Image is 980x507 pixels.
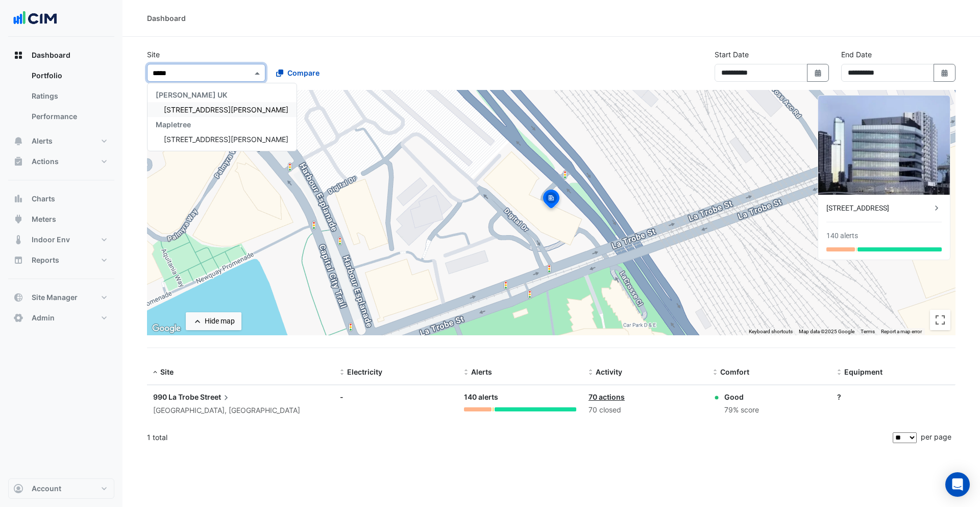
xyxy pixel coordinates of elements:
[200,391,231,403] span: Street
[13,255,23,265] app-icon: Reports
[13,50,23,60] app-icon: Dashboard
[881,329,922,334] a: Report a map error
[347,367,382,376] span: Electricity
[749,328,793,335] button: Keyboard shortcuts
[464,391,576,403] div: 140 alerts
[340,391,452,402] div: -
[32,50,70,60] span: Dashboard
[23,86,114,106] a: Ratings
[205,316,235,327] div: Hide map
[13,194,23,204] app-icon: Charts
[32,313,55,323] span: Admin
[150,322,183,335] a: Click to see this area on Google Maps
[844,367,883,376] span: Equipment
[826,231,858,241] div: 140 alerts
[13,313,23,323] app-icon: Admin
[814,68,823,77] fa-icon: Select Date
[23,65,114,86] a: Portfolio
[186,312,241,330] button: Hide map
[8,478,114,499] button: Account
[540,188,562,213] img: site-pin-selected.svg
[471,367,492,376] span: Alerts
[269,64,326,82] button: Compare
[32,214,56,224] span: Meters
[156,120,191,129] span: Mapletree
[160,367,174,376] span: Site
[12,8,58,29] img: Company Logo
[720,367,749,376] span: Comfort
[13,136,23,146] app-icon: Alerts
[589,393,625,401] a: 70 actions
[8,151,114,172] button: Actions
[13,235,23,245] app-icon: Indoor Env
[32,235,70,245] span: Indoor Env
[23,106,114,127] a: Performance
[32,156,59,167] span: Actions
[921,432,951,441] span: per page
[287,67,320,78] span: Compare
[8,131,114,151] button: Alerts
[930,310,950,330] button: Toggle fullscreen view
[8,229,114,250] button: Indoor Env
[945,472,970,497] div: Open Intercom Messenger
[724,404,759,416] div: 79% score
[8,65,114,131] div: Dashboard
[147,425,891,450] div: 1 total
[715,49,749,60] label: Start Date
[32,483,61,494] span: Account
[8,189,114,209] button: Charts
[147,13,186,24] div: Dashboard
[826,203,932,214] div: [STREET_ADDRESS]
[8,287,114,308] button: Site Manager
[153,405,328,417] div: [GEOGRAPHIC_DATA], [GEOGRAPHIC_DATA]
[799,329,854,334] span: Map data ©2025 Google
[13,214,23,224] app-icon: Meters
[153,393,199,401] span: 990 La Trobe
[940,68,949,77] fa-icon: Select Date
[32,194,55,204] span: Charts
[8,209,114,229] button: Meters
[164,105,288,114] span: [STREET_ADDRESS][PERSON_NAME]
[837,391,949,402] div: ?
[818,96,950,195] img: 990 La Trobe Street
[32,292,78,303] span: Site Manager
[589,404,701,416] div: 70 closed
[147,83,297,151] ng-dropdown-panel: Options list
[596,367,622,376] span: Activity
[164,135,288,144] span: [STREET_ADDRESS][PERSON_NAME]
[8,308,114,328] button: Admin
[32,255,59,265] span: Reports
[724,391,759,402] div: Good
[32,136,53,146] span: Alerts
[156,90,227,99] span: [PERSON_NAME] UK
[147,49,160,60] label: Site
[13,156,23,167] app-icon: Actions
[861,329,875,334] a: Terms (opens in new tab)
[841,49,872,60] label: End Date
[8,250,114,270] button: Reports
[150,322,183,335] img: Google
[13,292,23,303] app-icon: Site Manager
[8,45,114,65] button: Dashboard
